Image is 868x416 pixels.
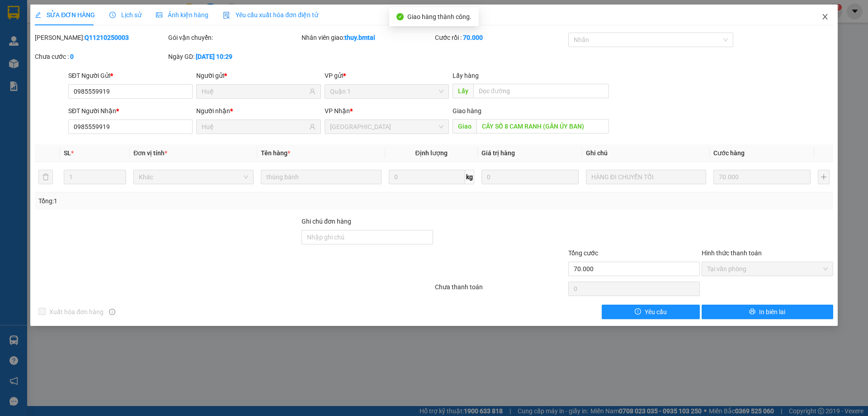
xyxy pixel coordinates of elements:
div: Chưa thanh toán [434,282,567,298]
b: [DATE] 10:29 [196,53,232,60]
input: 0 [481,170,579,184]
div: [PERSON_NAME]: [35,33,166,43]
div: Người nhận [196,106,321,116]
span: Cước hàng [713,149,745,157]
button: plus [818,170,830,184]
input: Dọc đường [476,119,609,134]
span: Định lượng [415,149,448,157]
div: Gói vận chuyển: [168,33,300,43]
span: Ảnh kiện hàng [156,11,208,19]
span: VP Nhận [325,107,350,115]
label: Hình thức thanh toán [702,249,762,257]
div: Người gửi [196,71,321,81]
span: clock-circle [109,12,116,18]
div: Ngày GD: [168,52,300,62]
span: Tại văn phòng [707,262,828,276]
input: Dọc đường [473,84,609,98]
label: Ghi chú đơn hàng [302,218,351,225]
input: VD: Bàn, Ghế [261,170,381,184]
span: Khác [139,170,248,184]
span: Xuất hóa đơn hàng [46,307,107,317]
span: user [309,124,316,130]
span: SL [64,149,71,157]
span: user [309,88,316,95]
b: Q11210250003 [85,34,129,41]
button: Close [812,5,838,30]
b: thuy.bmtai [344,34,375,41]
div: SĐT Người Gửi [68,71,193,81]
div: VP gửi [325,71,449,81]
span: picture [156,12,162,18]
span: SỬA ĐƠN HÀNG [35,11,95,19]
span: Nha Trang [330,120,443,134]
input: Tên người gửi [202,86,307,96]
img: icon [223,12,230,19]
span: Yêu cầu [645,307,667,317]
th: Ghi chú [582,144,710,162]
span: Đơn vị tính [133,149,167,157]
input: Ghi Chú [586,170,706,184]
span: Giao [453,119,476,134]
span: Lịch sử [109,11,142,19]
b: 70.000 [463,34,483,41]
span: Giao hàng thành công. [407,13,472,20]
button: exclamation-circleYêu cầu [602,305,700,319]
span: Giao hàng [453,107,481,115]
button: printerIn biên lai [702,305,833,319]
input: 0 [713,170,811,184]
span: kg [465,170,474,184]
span: info-circle [109,309,115,315]
div: Tổng: 1 [38,196,335,206]
div: Cước rồi : [435,33,566,43]
b: 0 [70,53,74,60]
span: In biên lai [759,307,785,317]
input: Ghi chú đơn hàng [302,230,433,244]
span: printer [749,308,755,316]
div: Nhân viên giao: [302,33,433,43]
span: Giá trị hàng [481,149,515,157]
span: edit [35,12,41,18]
span: Yêu cầu xuất hóa đơn điện tử [223,11,318,19]
span: Tên hàng [261,149,290,157]
span: close [821,13,829,20]
button: delete [38,170,53,184]
span: check-circle [396,13,404,20]
div: Chưa cước : [35,52,166,62]
div: SĐT Người Nhận [68,106,193,116]
span: exclamation-circle [635,308,641,316]
span: Tổng cước [568,249,598,257]
span: Lấy hàng [453,72,479,79]
input: Tên người nhận [202,122,307,132]
span: Quận 1 [330,85,443,98]
span: Lấy [453,84,473,98]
